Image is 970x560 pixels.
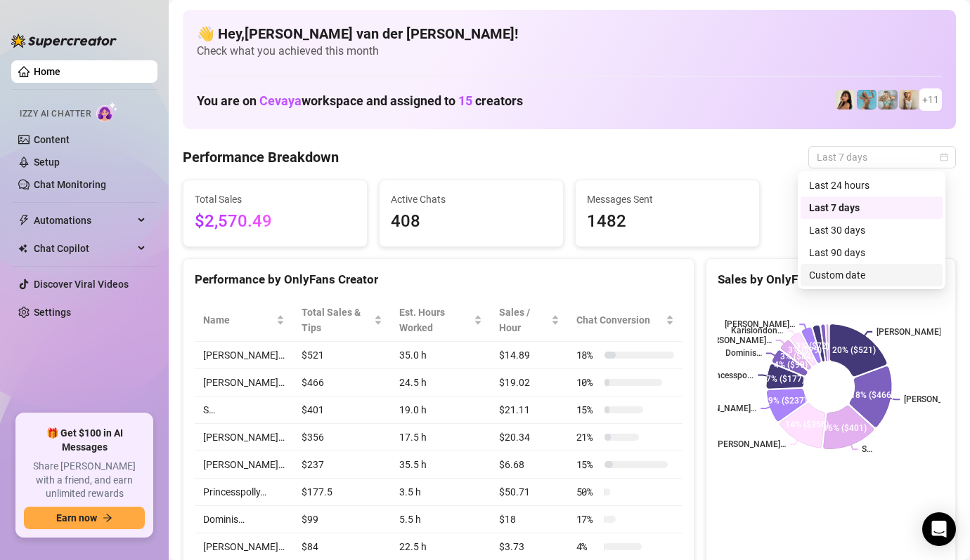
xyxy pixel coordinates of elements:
div: Last 7 days [801,196,943,219]
span: Active Chats [391,192,552,207]
div: Custom date [801,264,943,286]
img: Tokyo [836,90,855,109]
td: $50.71 [491,479,567,506]
div: Custom date [809,267,934,283]
td: $401 [293,396,391,424]
span: 21 % [576,429,599,445]
span: Share [PERSON_NAME] with a friend, and earn unlimited rewards [24,460,145,501]
div: Last 24 hours [801,174,943,196]
td: $99 [293,506,391,533]
div: Last 7 days [809,200,934,215]
img: AI Chatter [96,102,118,122]
td: $521 [293,342,391,369]
img: Dominis [857,90,877,109]
td: $6.68 [491,451,567,479]
text: Princesspo... [705,371,754,380]
a: Content [34,134,70,145]
img: Chat Copilot [18,244,27,253]
span: Chat Copilot [34,237,134,260]
text: [PERSON_NAME]… [725,319,795,329]
div: Last 90 days [809,245,934,260]
div: Last 90 days [801,241,943,264]
span: Automations [34,209,134,232]
td: 19.0 h [391,396,491,424]
div: Last 30 days [809,222,934,238]
span: Check what you achieved this month [197,44,942,59]
div: Sales by OnlyFans Creator [718,270,944,289]
span: 10 % [576,375,599,390]
span: Earn now [56,512,97,524]
th: Sales / Hour [491,299,567,342]
span: Chat Conversion [576,312,663,328]
span: Total Sales [195,192,356,207]
td: $466 [293,369,391,396]
td: 35.5 h [391,451,491,479]
h1: You are on workspace and assigned to creators [197,93,523,109]
span: 4 % [576,539,599,554]
span: thunderbolt [18,215,30,226]
td: $356 [293,424,391,451]
span: Sales / Hour [499,305,548,335]
td: 24.5 h [391,369,491,396]
td: $21.11 [491,396,567,424]
span: Name [203,312,273,328]
span: Total Sales & Tips [302,305,371,335]
td: $177.5 [293,479,391,506]
div: Open Intercom Messenger [922,512,956,546]
td: [PERSON_NAME]… [195,451,293,479]
td: $20.34 [491,424,567,451]
td: 3.5 h [391,479,491,506]
td: $18 [491,506,567,533]
span: 18 % [576,347,599,363]
span: Messages Sent [587,192,748,207]
div: Last 30 days [801,219,943,241]
span: 15 [458,93,472,108]
span: $2,570.49 [195,208,356,235]
td: Princesspolly… [195,479,293,506]
span: 15 % [576,402,599,418]
text: [PERSON_NAME]… [716,440,786,450]
span: 17 % [576,512,599,527]
a: Home [34,66,60,77]
span: Last 7 days [817,147,948,168]
a: Discover Viral Videos [34,279,129,290]
span: Izzy AI Chatter [20,107,91,121]
img: Megan [899,90,919,109]
span: 50 % [576,484,599,500]
td: $237 [293,451,391,479]
td: 5.5 h [391,506,491,533]
td: $14.89 [491,342,567,369]
span: calendar [940,153,948,161]
th: Chat Conversion [568,299,683,342]
span: Cevaya [259,93,302,108]
td: $19.02 [491,369,567,396]
span: + 11 [922,92,939,107]
span: 15 % [576,457,599,472]
a: Setup [34,156,60,168]
div: Last 24 hours [809,178,934,193]
h4: 👋 Hey, [PERSON_NAME] van der [PERSON_NAME] ! [197,24,942,44]
img: Olivia [878,90,898,109]
text: Karislondon… [731,326,783,336]
span: 1482 [587,208,748,235]
div: Performance by OnlyFans Creator [195,270,683,289]
td: Dominis… [195,506,293,533]
span: 408 [391,208,552,235]
td: 35.0 h [391,342,491,369]
text: [PERSON_NAME]… [877,327,947,337]
img: logo-BBDzfeDw.svg [11,34,117,48]
div: Est. Hours Worked [399,305,471,335]
th: Total Sales & Tips [293,299,391,342]
button: Earn nowarrow-right [24,507,145,529]
td: 17.5 h [391,424,491,451]
th: Name [195,299,293,342]
text: Dominis… [725,349,762,359]
text: S… [862,445,872,455]
text: [PERSON_NAME]… [686,404,756,413]
td: S… [195,396,293,424]
span: 🎁 Get $100 in AI Messages [24,427,145,454]
a: Chat Monitoring [34,179,106,190]
text: [PERSON_NAME]… [701,335,772,345]
td: [PERSON_NAME]… [195,342,293,369]
a: Settings [34,307,71,318]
